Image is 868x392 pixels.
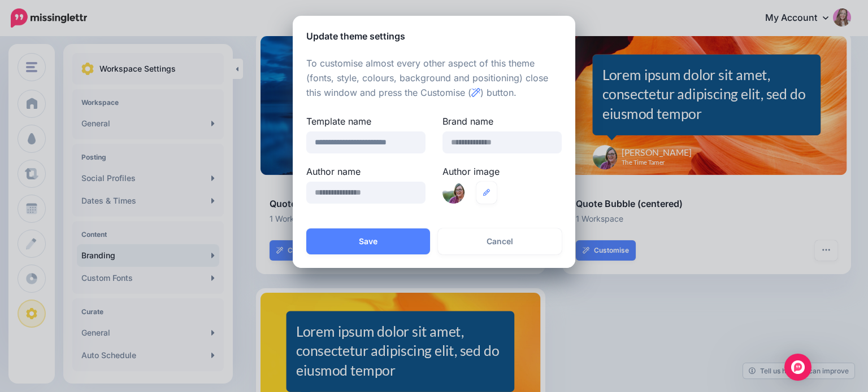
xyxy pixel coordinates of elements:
label: Template name [306,114,426,128]
button: Save [306,228,430,254]
label: Author name [306,165,426,178]
label: Author image [442,165,562,178]
p: To customise almost every other aspect of this theme (fonts, style, colours, background and posit... [306,56,562,100]
button: Cancel [438,228,562,254]
div: Open Intercom Messenger [784,354,811,381]
h5: Update theme settings [306,29,405,43]
label: Brand name [442,114,562,128]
